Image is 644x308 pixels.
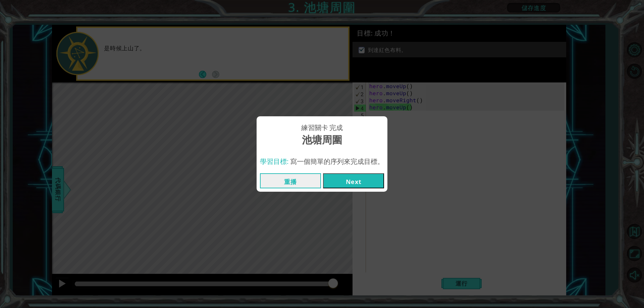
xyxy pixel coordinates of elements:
[260,157,288,166] span: 學習目標:
[302,133,342,147] span: 池塘周圍
[323,173,384,188] button: Next
[301,123,343,133] span: 練習關卡 完成
[260,173,321,188] button: 重播
[290,157,384,166] span: 寫一個簡單的序列來完成目標。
